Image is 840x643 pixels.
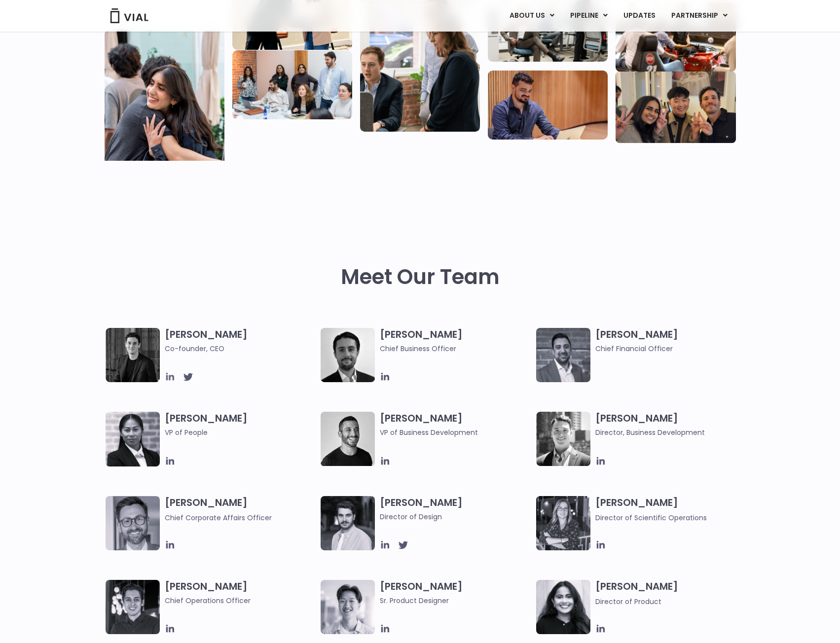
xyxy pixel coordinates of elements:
h3: [PERSON_NAME] [165,328,316,354]
img: Eight people standing and sitting in an office [232,50,352,119]
img: Group of 3 people smiling holding up the peace sign [616,71,735,143]
a: UPDATES [616,7,663,24]
img: Group of people playing whirlyball [616,3,735,72]
h3: [PERSON_NAME] [380,580,531,606]
img: A black and white photo of a man in a suit attending a Summit. [106,328,160,382]
img: Headshot of smiling woman named Sarah [536,496,590,550]
span: Director of Design [380,511,531,522]
h3: [PERSON_NAME] [165,496,316,523]
img: A black and white photo of a smiling man in a suit at ARVO 2023. [536,412,590,466]
span: Director of Scientific Operations [595,513,707,523]
img: Headshot of smiling man named Josh [106,580,160,634]
h3: [PERSON_NAME] [380,328,531,354]
h3: [PERSON_NAME] [595,496,747,523]
h3: [PERSON_NAME] [165,412,316,452]
img: Catie [106,412,160,466]
img: Headshot of smiling man named Albert [321,496,375,550]
span: Co-founder, CEO [165,343,316,354]
h3: [PERSON_NAME] [595,580,747,607]
span: VP of People [165,427,316,438]
h3: [PERSON_NAME] [165,580,316,606]
img: Vial Logo [110,8,149,23]
img: Paolo-M [106,496,160,550]
span: Director, Business Development [595,427,747,438]
a: ABOUT USMenu Toggle [502,7,562,24]
img: A black and white photo of a man smiling. [321,412,375,466]
h2: Meet Our Team [341,265,500,289]
h3: [PERSON_NAME] [595,412,747,438]
h3: [PERSON_NAME] [595,328,747,354]
span: VP of Business Development [380,427,531,438]
img: Man working at a computer [488,71,608,140]
span: Chief Business Officer [380,343,531,354]
img: Vial Life [105,29,224,178]
span: Chief Financial Officer [595,343,747,354]
h3: [PERSON_NAME] [380,412,531,438]
a: PARTNERSHIPMenu Toggle [663,7,735,24]
span: Chief Corporate Affairs Officer [165,513,272,523]
a: PIPELINEMenu Toggle [562,7,615,24]
span: Director of Product [595,597,661,607]
img: Headshot of smiling man named Samir [536,328,590,382]
h3: [PERSON_NAME] [380,496,531,522]
img: Brennan [321,580,375,634]
img: Smiling woman named Dhruba [536,580,590,634]
img: A black and white photo of a man in a suit holding a vial. [321,328,375,382]
span: Chief Operations Officer [165,595,316,606]
span: Sr. Product Designer [380,595,531,606]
